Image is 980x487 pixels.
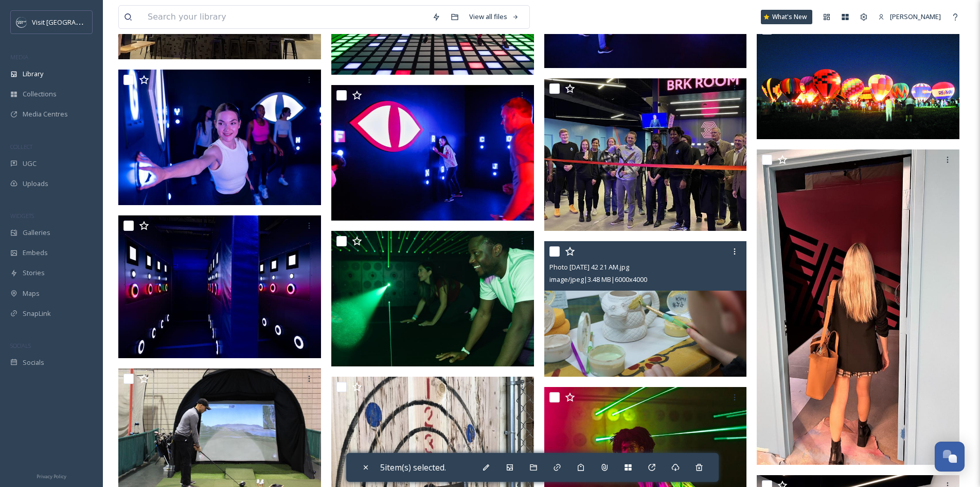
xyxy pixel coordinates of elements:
span: Embeds [23,248,48,258]
span: image/jpeg | 3.48 MB | 6000 x 4000 [549,275,647,284]
a: View all files [464,7,524,27]
span: 5 item(s) selected. [380,462,446,473]
span: Photo [DATE] 42 21 AM.jpg [549,262,629,272]
img: Activate - Hide 5.jpg [118,70,321,205]
span: Collections [23,89,57,99]
img: c3es6xdrejuflcaqpovn.png [16,17,27,27]
span: Media Centres [23,109,68,119]
span: SnapLink [23,309,51,318]
span: Privacy Policy [37,473,66,480]
a: What's New [761,10,812,24]
span: Socials [23,358,44,367]
span: Galleries [23,228,50,238]
a: [PERSON_NAME] [873,7,946,27]
span: [PERSON_NAME] [890,12,941,21]
img: Activate - Hide 10.JPG [331,85,534,221]
img: Balloon_fest04.jpg [757,20,959,139]
span: SOCIALS [10,342,31,349]
span: Stories [23,268,45,278]
a: Privacy Policy [37,469,66,482]
input: Search your library [142,6,427,28]
button: Open Chat [935,442,965,472]
span: Maps [23,289,40,298]
img: Activate - Laser 5.jpg [331,231,534,366]
img: brk2.jpg [757,149,959,465]
span: COLLECT [10,143,32,150]
span: Library [23,69,43,79]
span: Visit [GEOGRAPHIC_DATA] [32,17,112,27]
img: Breakthrough 9.jpeg [544,78,747,231]
span: WIDGETS [10,212,34,220]
span: MEDIA [10,53,28,61]
img: Photo Jun 14, 10 42 21 AM.jpg [544,241,747,377]
span: UGC [23,159,37,169]
span: Uploads [23,179,48,189]
img: Activate - Portals 1.jpg [118,215,321,358]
